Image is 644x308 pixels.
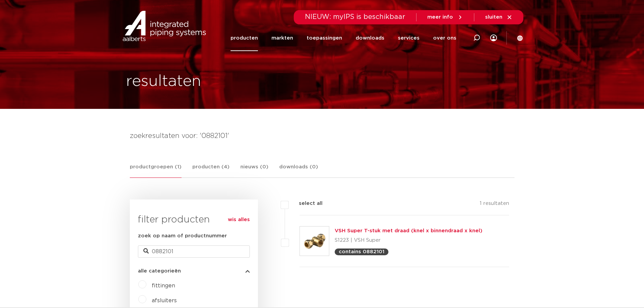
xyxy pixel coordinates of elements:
a: producten [231,25,258,51]
a: meer info [427,14,463,20]
p: S1223 | VSH Super [335,235,482,246]
a: nieuws (0) [240,163,268,177]
h3: filter producten [138,213,250,227]
a: downloads [356,25,384,51]
a: over ons [433,25,456,51]
img: Thumbnail for VSH Super T-stuk met draad (knel x binnendraad x knel) [300,227,329,256]
a: VSH Super T-stuk met draad (knel x binnendraad x knel) [335,228,482,233]
label: zoek op naam of productnummer [138,232,227,240]
h4: zoekresultaten voor: '0882101' [130,131,515,141]
span: NIEUW: myIPS is beschikbaar [305,14,405,20]
span: sluiten [485,15,502,20]
a: services [398,25,420,51]
a: fittingen [152,283,175,288]
p: 1 resultaten [480,199,509,210]
a: sluiten [485,14,512,20]
span: meer info [427,15,453,20]
span: alle categorieën [138,268,181,274]
button: alle categorieën [138,268,250,274]
nav: Menu [231,25,456,51]
a: downloads (0) [279,163,318,177]
p: contains 0882101 [339,249,384,254]
a: toepassingen [307,25,342,51]
a: productgroepen (1) [130,163,182,178]
input: zoeken [138,245,250,258]
a: markten [271,25,293,51]
a: afsluiters [152,298,177,303]
label: select all [289,199,323,208]
a: wis alles [228,216,250,224]
h1: resultaten [126,71,201,92]
a: producten (4) [192,163,230,177]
